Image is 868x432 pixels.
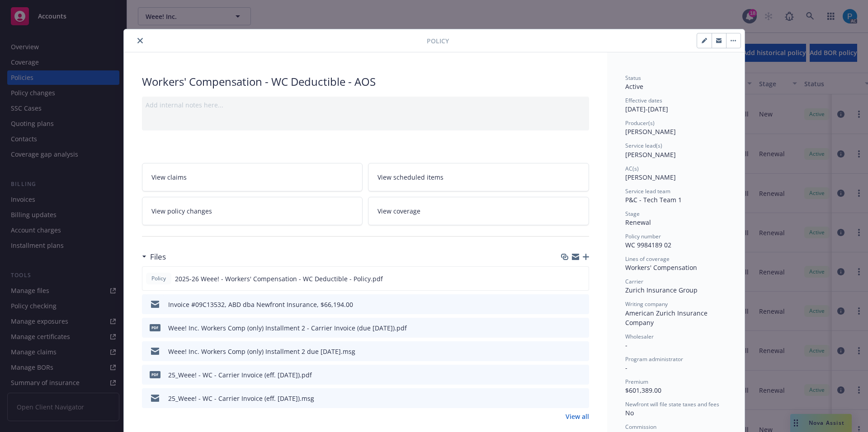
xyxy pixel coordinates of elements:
[625,142,662,149] span: Service lead(s)
[625,286,698,294] span: Zurich Insurance Group
[566,412,589,421] a: View all
[625,119,655,127] span: Producer(s)
[135,35,146,46] button: close
[625,97,662,104] span: Effective dates
[625,355,683,363] span: Program administrator
[625,210,640,218] span: Stage
[625,278,643,285] span: Carrier
[625,187,670,195] span: Service lead team
[625,218,651,227] span: Renewal
[168,394,314,403] div: 25_Weee! - WC - Carrier Invoice (eff. [DATE]).msg
[625,232,661,240] span: Policy number
[563,370,570,380] button: download file
[625,378,648,386] span: Premium
[625,195,682,204] span: P&C - Tech Team 1
[142,163,363,191] a: View claims
[427,36,449,46] span: Policy
[577,394,585,403] button: preview file
[368,197,589,225] a: View coverage
[625,255,670,263] span: Lines of coverage
[625,300,668,308] span: Writing company
[625,333,654,340] span: Wholesaler
[150,274,168,283] span: Policy
[168,323,407,333] div: Weee! Inc. Workers Comp (only) Installment 2 - Carrier Invoice (due [DATE]).pdf
[625,263,726,272] div: Workers' Compensation
[562,274,570,283] button: download file
[142,74,589,89] div: Workers' Compensation - WC Deductible - AOS
[175,274,383,283] span: 2025-26 Weee! - Workers' Compensation - WC Deductible - Policy.pdf
[625,409,634,417] span: No
[563,394,570,403] button: download file
[625,341,627,349] span: -
[377,206,420,216] span: View coverage
[142,251,166,263] div: Files
[150,371,160,378] span: pdf
[150,324,160,331] span: pdf
[577,300,585,309] button: preview file
[168,370,312,380] div: 25_Weee! - WC - Carrier Invoice (eff. [DATE]).pdf
[151,206,212,216] span: View policy changes
[625,363,627,372] span: -
[368,163,589,191] a: View scheduled items
[563,323,570,333] button: download file
[146,100,585,110] div: Add internal notes here...
[577,347,585,356] button: preview file
[625,400,719,408] span: Newfront will file state taxes and fees
[151,172,187,182] span: View claims
[625,127,676,136] span: [PERSON_NAME]
[142,197,363,225] a: View policy changes
[377,172,443,182] span: View scheduled items
[577,274,585,283] button: preview file
[577,323,585,333] button: preview file
[625,309,709,327] span: American Zurich Insurance Company
[577,370,585,380] button: preview file
[625,97,726,114] div: [DATE] - [DATE]
[563,300,570,309] button: download file
[625,173,676,181] span: [PERSON_NAME]
[168,300,353,309] div: Invoice #09C13532, ABD dba Newfront Insurance, $66,194.00
[625,423,656,431] span: Commission
[625,241,671,249] span: WC 9984189 02
[150,251,166,263] h3: Files
[625,165,639,172] span: AC(s)
[625,74,641,82] span: Status
[625,82,643,91] span: Active
[625,150,676,159] span: [PERSON_NAME]
[168,347,355,356] div: Weee! Inc. Workers Comp (only) Installment 2 due [DATE].msg
[625,386,661,395] span: $601,389.00
[563,347,570,356] button: download file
